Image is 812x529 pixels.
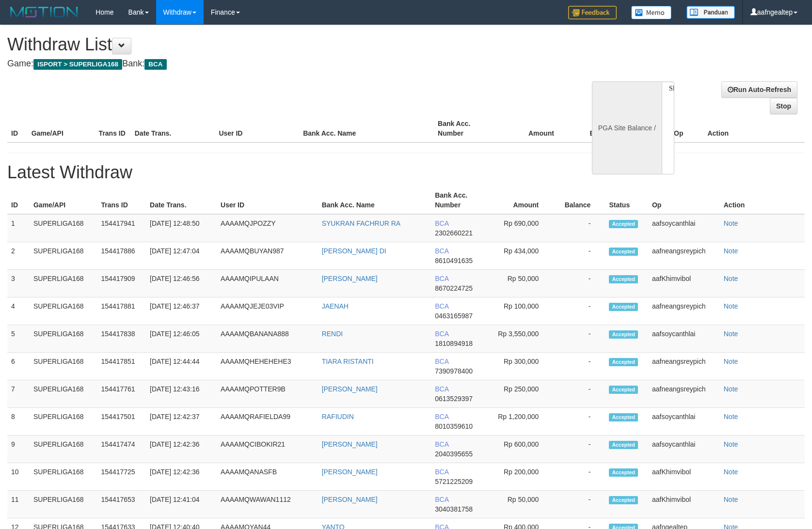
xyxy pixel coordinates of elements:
td: [DATE] 12:43:16 [146,380,217,408]
td: [DATE] 12:46:56 [146,270,217,297]
td: [DATE] 12:47:04 [146,242,217,270]
td: 7 [7,380,30,408]
td: SUPERLIGA168 [30,353,97,380]
a: Note [724,219,738,227]
span: Accepted [609,358,638,366]
img: panduan.png [686,6,735,19]
td: - [553,353,605,380]
span: Accepted [609,248,638,256]
td: 8 [7,408,30,436]
td: AAAAMQPOTTER9B [217,380,318,408]
th: Bank Acc. Name [318,187,431,214]
span: ISPORT > SUPERLIGA168 [33,59,122,70]
td: aafKhimvibol [648,491,720,518]
td: 10 [7,463,30,491]
a: Stop [770,98,797,114]
a: SYUKRAN FACHRUR RA [322,219,401,227]
a: [PERSON_NAME] DI [322,247,386,255]
td: Rp 300,000 [488,353,553,380]
th: Date Trans. [131,115,215,142]
td: aafneangsreypich [648,242,720,270]
a: [PERSON_NAME] [322,275,378,282]
td: Rp 100,000 [488,297,553,325]
td: AAAAMQHEHEHEHE3 [217,353,318,380]
span: BCA [435,385,448,393]
h4: Game: Bank: [7,59,532,69]
span: Accepted [609,303,638,311]
th: Amount [501,115,569,142]
td: 154417474 [97,436,146,463]
span: Accepted [609,275,638,283]
span: Accepted [609,441,638,449]
a: RENDI [322,330,343,338]
span: 5721225209 [435,478,473,485]
span: Accepted [609,468,638,477]
td: AAAAMQANASFB [217,463,318,491]
a: Note [724,496,738,503]
img: MOTION_logo.png [7,5,81,19]
td: 154417881 [97,297,146,325]
td: Rp 1,200,000 [488,408,553,436]
td: [DATE] 12:48:50 [146,214,217,242]
th: Game/API [28,115,95,142]
h1: Latest Withdraw [7,163,805,182]
th: Balance [569,115,630,142]
a: TIARA RISTANTI [322,358,374,365]
td: - [553,270,605,297]
td: 4 [7,297,30,325]
td: SUPERLIGA168 [30,408,97,436]
td: SUPERLIGA168 [30,325,97,353]
td: Rp 3,550,000 [488,325,553,353]
span: BCA [435,413,448,420]
th: Status [605,187,648,214]
a: Note [724,275,738,282]
h1: Withdraw List [7,35,532,54]
td: Rp 434,000 [488,242,553,270]
th: Bank Acc. Number [431,187,488,214]
span: 8610491635 [435,257,473,264]
td: SUPERLIGA168 [30,436,97,463]
td: aafneangsreypich [648,380,720,408]
td: Rp 600,000 [488,436,553,463]
td: Rp 50,000 [488,270,553,297]
span: BCA [435,330,448,338]
td: 154417761 [97,380,146,408]
a: [PERSON_NAME] [322,468,378,476]
td: 9 [7,436,30,463]
td: aafsoycanthlai [648,436,720,463]
td: aafsoycanthlai [648,325,720,353]
span: Accepted [609,413,638,421]
span: 7390978400 [435,367,473,375]
a: Note [724,302,738,310]
td: Rp 50,000 [488,491,553,518]
td: Rp 690,000 [488,214,553,242]
th: User ID [215,115,299,142]
td: aafKhimvibol [648,270,720,297]
span: 0613529397 [435,395,473,403]
a: RAFIUDIN [322,413,354,420]
span: BCA [435,440,448,448]
td: SUPERLIGA168 [30,270,97,297]
td: [DATE] 12:41:04 [146,491,217,518]
td: [DATE] 12:42:36 [146,463,217,491]
td: AAAAMQJEJE03VIP [217,297,318,325]
span: BCA [435,275,448,282]
img: Feedback.jpg [568,6,617,19]
td: [DATE] 12:42:37 [146,408,217,436]
th: User ID [217,187,318,214]
td: SUPERLIGA168 [30,380,97,408]
th: Balance [553,187,605,214]
td: 154417851 [97,353,146,380]
td: 154417653 [97,491,146,518]
td: 154417501 [97,408,146,436]
span: Accepted [609,386,638,394]
td: aafsoycanthlai [648,214,720,242]
a: [PERSON_NAME] [322,496,378,503]
td: - [553,380,605,408]
a: Note [724,440,738,448]
td: aafneangsreypich [648,297,720,325]
span: Accepted [609,330,638,339]
td: [DATE] 12:42:36 [146,436,217,463]
td: 1 [7,214,30,242]
span: BCA [435,468,448,476]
